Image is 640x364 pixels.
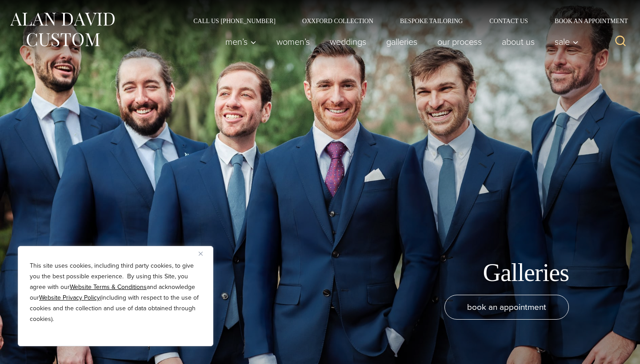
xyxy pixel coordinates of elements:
nav: Secondary Navigation [180,18,631,24]
a: Our Process [428,33,492,51]
h1: Galleries [483,258,569,288]
span: book an appointment [467,301,546,313]
span: Sale [555,37,579,46]
p: This site uses cookies, including third party cookies, to give you the best possible experience. ... [30,261,201,324]
a: Bespoke Tailoring [387,18,476,24]
a: Website Terms & Conditions [70,282,147,292]
nav: Primary Navigation [216,33,584,51]
a: Contact Us [476,18,541,24]
a: Galleries [376,33,428,51]
span: Men’s [225,37,256,46]
button: View Search Form [610,31,631,52]
a: weddings [320,33,376,51]
a: Women’s [267,33,320,51]
button: Close [199,248,209,259]
a: Oxxford Collection [289,18,387,24]
a: Website Privacy Policy [39,293,100,302]
img: Alan David Custom [9,10,116,49]
a: Book an Appointment [541,18,631,24]
a: book an appointment [444,295,569,320]
a: About Us [492,33,545,51]
a: Call Us [PHONE_NUMBER] [180,18,289,24]
img: Close [199,252,203,256]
